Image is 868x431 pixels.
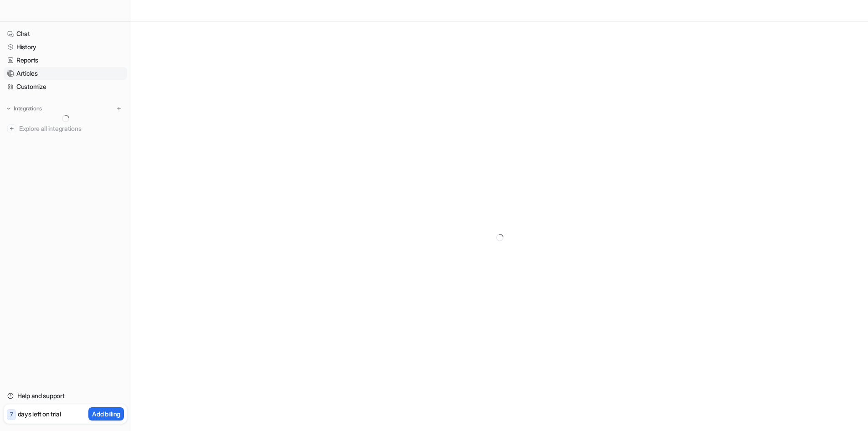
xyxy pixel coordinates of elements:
[4,27,127,40] a: Chat
[4,67,127,80] a: Articles
[4,104,45,113] button: Integrations
[10,410,13,419] p: 7
[92,409,120,419] p: Add billing
[5,105,12,112] img: expand menu
[7,124,16,133] img: explore all integrations
[4,80,127,93] a: Customize
[4,41,127,53] a: History
[4,389,127,402] a: Help and support
[19,121,123,136] span: Explore all integrations
[14,105,42,112] p: Integrations
[88,407,124,421] button: Add billing
[18,409,61,419] p: days left on trial
[116,105,122,112] img: menu_add.svg
[4,122,127,135] a: Explore all integrations
[4,54,127,67] a: Reports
